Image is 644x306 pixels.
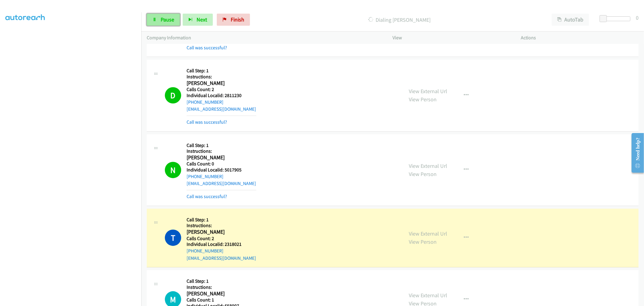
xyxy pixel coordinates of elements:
h5: Individual Localid: 5017905 [187,167,256,173]
button: Next [183,14,213,26]
a: [EMAIL_ADDRESS][DOMAIN_NAME] [187,106,256,112]
p: Company Information [147,34,382,41]
h2: [PERSON_NAME] [187,154,256,161]
h1: T [165,229,181,246]
a: [PHONE_NUMBER] [187,99,223,105]
h5: Calls Count: 0 [187,161,256,167]
h5: Call Step: 1 [187,142,256,148]
h5: Individual Localid: 2318021 [187,241,256,247]
a: View Person [409,171,437,177]
p: Actions [521,34,639,41]
div: Delay between calls (in seconds) [603,16,630,21]
span: Pause [161,16,174,23]
a: Finish [217,14,250,26]
a: Pause [147,14,180,26]
p: View [393,34,510,41]
button: AutoTab [552,14,589,26]
h5: Instructions: [187,74,256,80]
h5: Call Step: 1 [187,217,256,223]
h5: Call Step: 1 [187,68,256,74]
a: [PHONE_NUMBER] [187,174,223,179]
h5: Individual Localid: 2811230 [187,93,256,99]
a: [EMAIL_ADDRESS][DOMAIN_NAME] [187,255,256,261]
a: Call was successful? [187,45,227,50]
a: Call was successful? [187,194,227,199]
iframe: Resource Center [627,129,644,177]
a: View Person [409,238,437,245]
div: 0 [636,14,639,22]
a: [PHONE_NUMBER] [187,248,223,254]
h1: N [165,162,181,178]
a: View External Url [409,230,447,237]
iframe: Dialpad [5,18,141,305]
span: Finish [231,16,244,23]
h5: Instructions: [187,148,256,154]
h2: [PERSON_NAME] [187,290,256,297]
a: View External Url [409,88,447,95]
span: Next [197,16,207,23]
a: View External Url [409,292,447,299]
a: View Person [409,96,437,103]
h5: Call Step: 1 [187,278,289,284]
h5: Instructions: [187,223,256,229]
h1: D [165,87,181,103]
h2: [PERSON_NAME] [187,80,256,87]
a: [EMAIL_ADDRESS][DOMAIN_NAME] [187,181,256,186]
h5: Calls Count: 2 [187,86,256,93]
a: Call was successful? [187,119,227,125]
a: View External Url [409,162,447,169]
h5: Instructions: [187,284,289,290]
h2: [PERSON_NAME] [187,229,256,236]
h5: Calls Count: 1 [187,297,289,303]
p: Dialing [PERSON_NAME] [258,16,541,24]
h5: Calls Count: 2 [187,236,256,242]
